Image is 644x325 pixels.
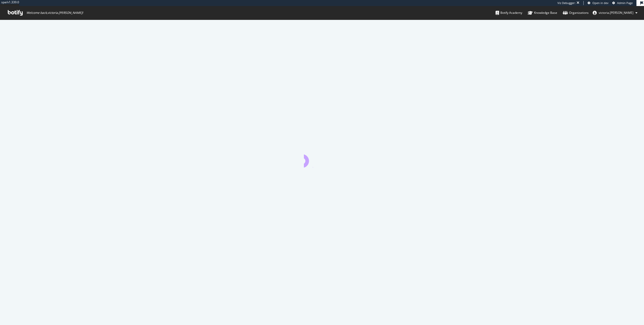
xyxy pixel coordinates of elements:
[563,10,589,15] div: Organizations
[528,10,557,15] div: Knowledge Base
[563,6,589,20] a: Organizations
[496,6,522,20] a: Botify Academy
[617,1,633,5] span: Admin Page
[588,1,609,5] a: Open in dev
[589,9,641,17] button: victoria.[PERSON_NAME]
[612,1,633,5] a: Admin Page
[496,10,522,15] div: Botify Academy
[557,1,576,5] div: Viz Debugger:
[592,1,609,5] span: Open in dev
[26,11,83,15] span: Welcome back, victoria.[PERSON_NAME] !
[528,6,557,20] a: Knowledge Base
[599,11,633,15] span: victoria.wong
